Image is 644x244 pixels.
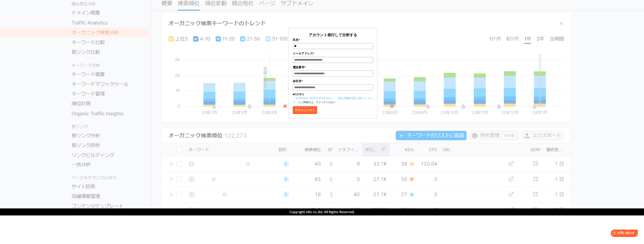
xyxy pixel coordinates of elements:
a: 「個人情報の取り扱いについて」 [293,96,373,104]
iframe: Help widget launcher [607,228,639,239]
label: 電話番号* [293,65,373,70]
span: Copyright oRo co.,ltd. All Rights Reserved. [289,210,355,214]
button: 分析をはじめる [293,106,317,114]
label: メールアドレス* [293,51,373,56]
p: ■同意事項 にご同意の上、クリックください [293,93,373,104]
a: 「Semrush Terms of Service」 [293,96,335,100]
span: アカウント発行して分析する [309,32,357,37]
